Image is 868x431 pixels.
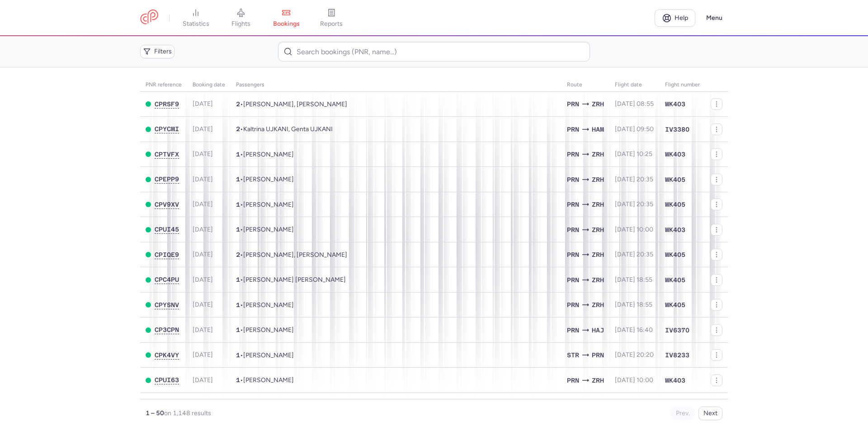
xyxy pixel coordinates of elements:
[615,376,653,384] span: [DATE] 10:00
[155,301,179,308] span: CPYSNV
[236,301,240,308] span: 1
[155,201,179,208] button: CPV9XV
[193,251,213,258] span: [DATE]
[236,125,240,133] span: 2
[567,275,579,285] span: PRN
[243,226,294,233] span: Hajrije NEZIRI
[236,100,347,108] span: •
[236,276,240,283] span: 1
[236,226,240,233] span: 1
[567,99,579,109] span: PRN
[218,8,264,28] a: flights
[236,100,240,108] span: 2
[155,376,179,384] button: CPUI63
[701,9,728,27] button: Menu
[615,251,653,258] span: [DATE] 20:35
[236,125,333,133] span: •
[567,375,579,385] span: PRN
[155,251,179,258] span: CPIQE9
[193,125,213,133] span: [DATE]
[592,275,604,285] span: ZRH
[567,175,579,185] span: PRN
[155,301,179,309] button: CPYSNV
[561,78,609,92] th: Route
[592,199,604,209] span: ZRH
[231,20,250,28] span: flights
[236,276,346,284] span: •
[236,201,240,208] span: 1
[665,225,685,234] span: WK403
[592,350,604,360] span: PRN
[140,78,187,92] th: PNR reference
[655,9,695,27] a: Help
[140,45,175,58] button: Filters
[609,78,660,92] th: flight date
[615,301,652,308] span: [DATE] 18:55
[592,225,604,235] span: ZRH
[236,175,294,183] span: •
[592,149,604,159] span: ZRH
[187,78,231,92] th: Booking date
[665,125,689,134] span: IV3380
[665,250,685,259] span: WK405
[236,376,294,384] span: •
[567,250,579,260] span: PRN
[173,8,218,28] a: statistics
[236,326,294,334] span: •
[193,301,213,308] span: [DATE]
[236,301,294,309] span: •
[155,276,179,284] button: CPC4PU
[243,251,347,259] span: Lorena LAJQI, Antea LAJQI
[243,376,294,384] span: Valdrin LLOZANI
[592,175,604,185] span: ZRH
[615,150,652,158] span: [DATE] 10:25
[243,201,294,208] span: Zuhrem RASITI
[592,325,604,335] span: HAJ
[567,300,579,310] span: PRN
[236,351,294,359] span: •
[155,151,179,158] span: CPTVFX
[665,150,685,159] span: WK403
[675,14,688,21] span: Help
[615,226,653,233] span: [DATE] 10:00
[698,407,722,420] button: Next
[615,100,654,108] span: [DATE] 08:55
[236,251,240,258] span: 2
[615,326,653,334] span: [DATE] 16:40
[193,351,213,359] span: [DATE]
[155,175,179,183] button: CPEPP9
[155,276,179,283] span: CPC4PU
[278,42,590,62] input: Search bookings (PNR, name...)
[243,276,346,284] span: Alina Petra IMHOLZ
[236,175,240,183] span: 1
[236,151,294,158] span: •
[567,225,579,235] span: PRN
[615,351,654,359] span: [DATE] 20:20
[155,226,179,233] button: CPUI45
[164,409,211,417] span: on 1,148 results
[236,151,240,158] span: 1
[665,200,685,209] span: WK405
[243,125,333,133] span: Kaltrina UJKANI, Genta UJKANI
[665,175,685,184] span: WK405
[671,407,695,420] button: Prev.
[155,326,179,334] button: CP3CPN
[665,300,685,309] span: WK405
[193,376,213,384] span: [DATE]
[615,276,652,284] span: [DATE] 18:55
[592,375,604,385] span: ZRH
[155,326,179,333] span: CP3CPN
[243,175,294,183] span: Valentin BRANDT
[155,251,179,259] button: CPIQE9
[236,351,240,359] span: 1
[567,124,579,134] span: PRN
[243,100,347,108] span: Arzije REXHEPI, Alzahra REXHEPI
[193,175,213,183] span: [DATE]
[193,226,213,233] span: [DATE]
[236,376,240,384] span: 1
[193,276,213,284] span: [DATE]
[243,301,294,309] span: Sabrina BEDINAJ
[592,124,604,134] span: HAM
[320,20,343,28] span: reports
